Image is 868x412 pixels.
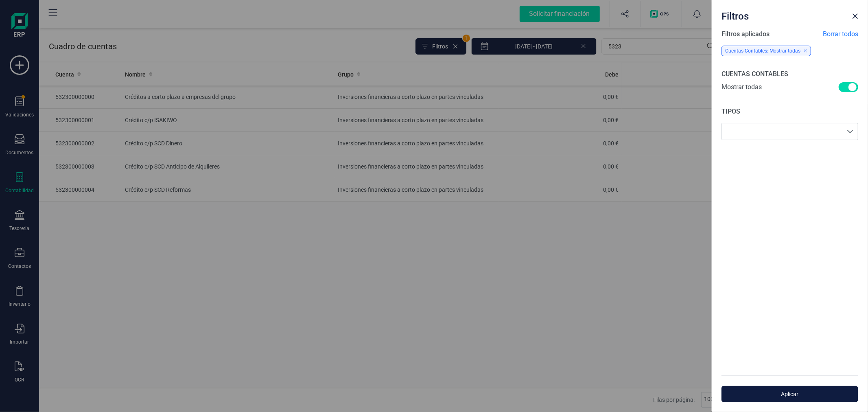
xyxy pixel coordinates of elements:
button: Aplicar [722,386,858,402]
div: Filtros [718,7,848,23]
button: Close [848,10,861,23]
span: TIPOS [722,107,740,115]
span: Aplicar [731,390,849,398]
span: Filtros aplicados [722,29,770,39]
span: Borrar todos [823,29,858,39]
span: Mostrar todas [722,82,762,94]
span: Cuentas Contables: Mostrar todas [725,48,800,54]
span: CUENTAS CONTABLES [722,70,788,78]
